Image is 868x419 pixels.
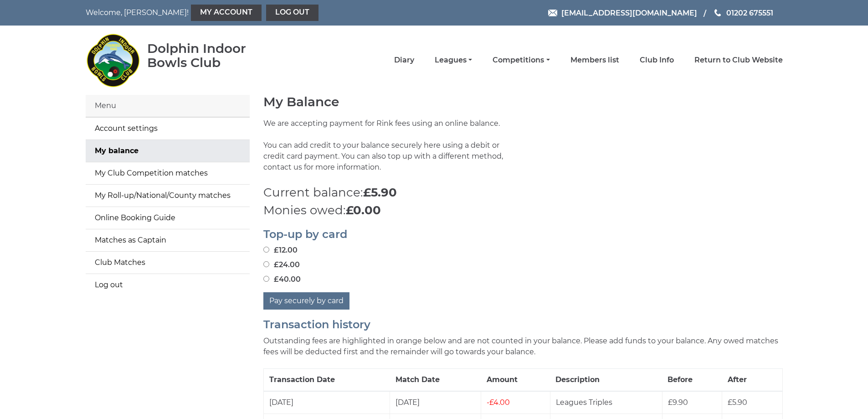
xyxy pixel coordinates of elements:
th: After [722,368,782,391]
a: My Roll-up/National/County matches [86,185,250,207]
a: Competitions [493,55,550,65]
th: Amount [481,368,550,391]
a: Phone us 01202 675551 [713,7,773,19]
p: Outstanding fees are highlighted in orange below and are not counted in your balance. Please add ... [263,336,783,357]
p: We are accepting payment for Rink fees using an online balance. You can add credit to your balanc... [263,118,516,184]
input: £40.00 [263,276,269,282]
h1: My Balance [263,95,783,109]
span: 01202 675551 [726,8,773,17]
p: Current balance: [263,184,783,202]
th: Before [662,368,722,391]
input: £12.00 [263,247,269,253]
span: £5.90 [728,398,747,407]
button: Pay securely by card [263,292,349,310]
a: Log out [266,5,318,21]
a: Matches as Captain [86,229,250,251]
span: £9.90 [668,398,688,407]
strong: £0.00 [346,203,381,217]
a: My Account [191,5,262,21]
img: Email [548,10,557,16]
span: [EMAIL_ADDRESS][DOMAIN_NAME] [561,8,697,17]
input: £24.00 [263,261,269,267]
div: Menu [86,95,250,117]
img: Phone us [714,9,721,16]
th: Match Date [390,368,481,391]
th: Transaction Date [263,368,390,391]
h2: Top-up by card [263,228,783,240]
nav: Welcome, [PERSON_NAME]! [86,5,368,21]
td: [DATE] [390,391,481,414]
label: £40.00 [263,274,301,285]
a: Email [EMAIL_ADDRESS][DOMAIN_NAME] [548,7,697,19]
a: Leagues [435,55,472,65]
a: My balance [86,140,250,162]
span: £4.00 [487,398,510,407]
td: Leagues Triples [550,391,662,414]
a: Online Booking Guide [86,207,250,229]
img: Dolphin Indoor Bowls Club [86,28,140,92]
a: Log out [86,274,250,296]
a: Club Matches [86,252,250,274]
a: Return to Club Website [694,55,783,65]
strong: £5.90 [363,185,397,200]
a: Diary [394,55,414,65]
label: £24.00 [263,259,300,270]
a: Account settings [86,118,250,140]
a: Members list [570,55,619,65]
th: Description [550,368,662,391]
a: Club Info [640,55,674,65]
h2: Transaction history [263,319,783,331]
p: Monies owed: [263,202,783,219]
a: My Club Competition matches [86,162,250,184]
td: [DATE] [263,391,390,414]
div: Dolphin Indoor Bowls Club [147,41,275,70]
label: £12.00 [263,245,298,256]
